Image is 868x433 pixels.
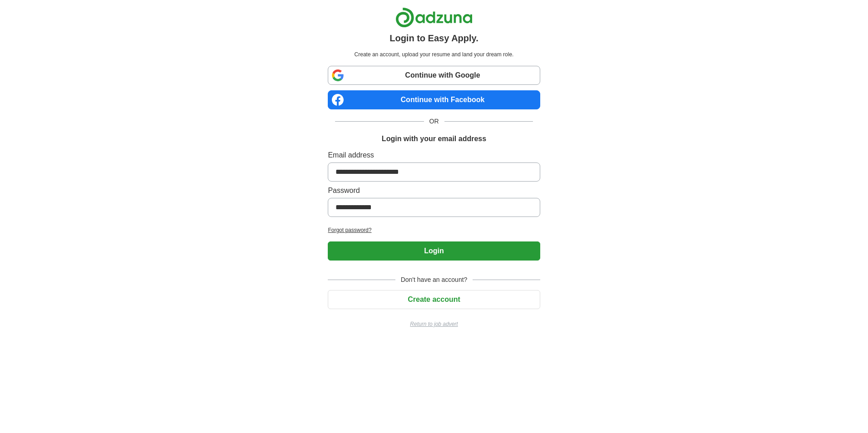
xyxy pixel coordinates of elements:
button: Login [328,241,540,261]
h1: Login with your email address [382,133,486,144]
a: Continue with Facebook [328,90,540,109]
img: Adzuna logo [395,7,473,28]
span: OR [424,117,444,126]
span: Don't have an account? [395,275,473,285]
a: Forgot password? [328,226,540,234]
p: Create an account, upload your resume and land your dream role. [330,50,538,59]
a: Create account [328,295,540,303]
a: Return to job advert [328,320,540,328]
label: Email address [328,150,540,161]
h1: Login to Easy Apply. [390,31,478,45]
label: Password [328,185,540,196]
a: Continue with Google [328,66,540,85]
button: Create account [328,290,540,309]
